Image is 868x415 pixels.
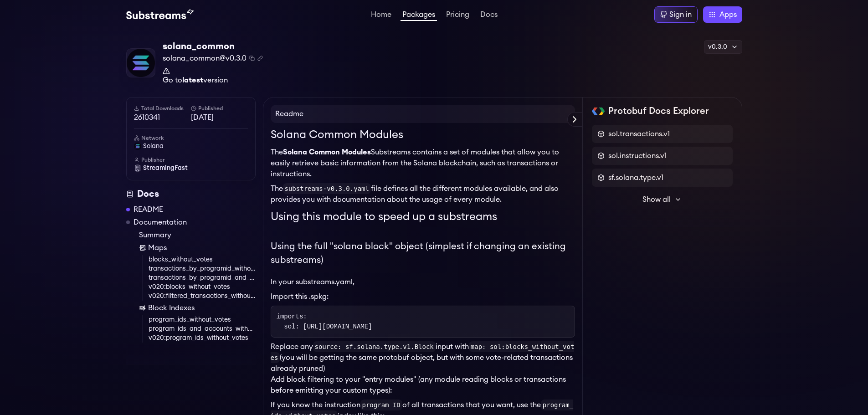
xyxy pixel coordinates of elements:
h6: Total Downloads [134,105,191,112]
span: solana [143,142,164,151]
a: transactions_by_programid_without_votes [149,264,256,273]
img: Block Index icon [139,304,146,312]
a: Packages [401,11,437,21]
h1: Solana Common Modules [271,127,575,143]
li: Import this .spkg: [271,291,575,302]
a: blocks_without_votes [149,255,256,264]
p: Add block filtering to your "entry modules" (any module reading blocks or transactions before emi... [271,374,575,396]
strong: Solana Common Modules [283,149,371,156]
code: program ID [360,400,402,410]
img: Map icon [139,244,146,251]
a: StreamingFast [134,164,248,173]
img: solana [134,143,141,150]
strong: latest [182,77,203,84]
div: solana_common [163,40,263,53]
img: Substream's logo [126,9,194,20]
span: [DATE] [191,112,248,123]
div: Docs [126,188,256,200]
span: Apps [719,9,737,20]
button: Copy .spkg link to clipboard [257,56,263,61]
a: transactions_by_programid_and_account_without_votes [149,273,256,282]
button: Show all [592,190,733,209]
p: Replace any input with (you will be getting the same protobuf object, but with some vote-related ... [271,341,575,374]
div: Sign in [669,9,692,20]
button: Copy package name and version [249,56,255,61]
a: solana [134,142,248,151]
span: sol.transactions.v1 [608,128,670,139]
span: StreamingFast [143,164,188,173]
code: imports: sol: [URL][DOMAIN_NAME] [277,313,372,330]
a: Go tolatestversion [163,67,263,84]
a: README [134,204,163,215]
span: solana_common@v0.3.0 [163,53,247,64]
span: Show all [642,194,671,205]
p: The file defines all the different modules available, and also provides you with documentation ab... [271,183,575,205]
h6: Publisher [134,156,248,164]
code: source: sf.solana.type.v1.Block [313,341,436,352]
code: map: sol:blocks_without_votes [271,341,575,363]
a: program_ids_and_accounts_without_votes [149,324,256,333]
a: Docs [478,11,499,20]
h6: Network [134,134,248,142]
img: Package Logo [127,49,155,77]
h2: Using the full "solana block" object (simplest if changing an existing substreams) [271,240,575,269]
a: Documentation [134,217,187,228]
a: Home [369,11,393,20]
a: program_ids_without_votes [149,315,256,324]
a: v020:program_ids_without_votes [149,333,256,343]
a: Sign in [654,6,698,23]
a: Pricing [444,11,471,20]
a: v020:filtered_transactions_without_votes [149,292,256,301]
h4: Readme [271,105,575,123]
a: v020:blocks_without_votes [149,282,256,292]
h1: Using this module to speed up a substreams [271,209,575,225]
img: Protobuf [592,108,605,115]
span: sf.solana.type.v1 [608,172,663,183]
span: 2610341 [134,112,191,123]
h6: Published [191,105,248,112]
a: Summary [139,230,256,241]
a: Maps [139,242,256,253]
div: v0.3.0 [704,40,742,54]
code: substreams-v0.3.0.yaml [283,183,371,194]
p: The Substreams contains a set of modules that allow you to easily retrieve basic information from... [271,147,575,179]
span: sol.instructions.v1 [608,150,667,161]
h2: Protobuf Docs Explorer [608,105,709,118]
p: In your substreams.yaml, [271,277,575,287]
a: Block Indexes [139,302,256,313]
